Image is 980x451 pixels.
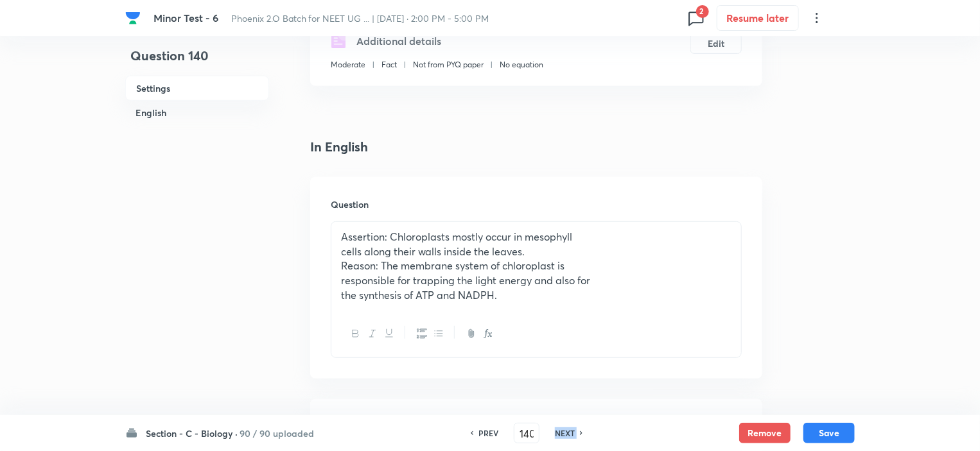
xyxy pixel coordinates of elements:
p: No equation [500,59,543,71]
button: Save [803,423,855,443]
a: Company Logo [125,10,143,26]
button: Remove [739,423,791,443]
h6: 90 / 90 uploaded [240,427,314,440]
p: responsible for trapping the light energy and also for [341,273,731,288]
p: Not from PYQ paper [413,59,484,71]
h6: English [125,101,269,124]
img: questionDetails.svg [331,33,346,49]
p: Moderate [331,59,365,71]
h4: In English [310,137,762,157]
h6: NEXT [555,427,575,439]
button: Resume later [717,5,799,31]
img: Company Logo [125,10,141,26]
span: Phoenix 2.O Batch for NEET UG ... | [DATE] · 2:00 PM - 5:00 PM [231,12,489,24]
button: Edit [690,33,742,54]
p: Assertion: Chloroplasts mostly occur in mesophyll [341,230,731,244]
h6: PREV [478,427,498,439]
h4: Question 140 [125,46,269,76]
p: Reason: The membrane system of chloroplast is [341,259,731,273]
span: 2 [696,5,709,18]
p: Fact [381,59,397,71]
h6: Section - C - Biology · [146,427,238,440]
p: the synthesis of ATP and NADPH. [341,288,731,303]
h5: Additional details [356,33,441,49]
span: Minor Test - 6 [153,11,218,24]
h6: Settings [125,76,269,101]
h6: Question [331,198,742,211]
p: cells along their walls inside the leaves. [341,244,731,259]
